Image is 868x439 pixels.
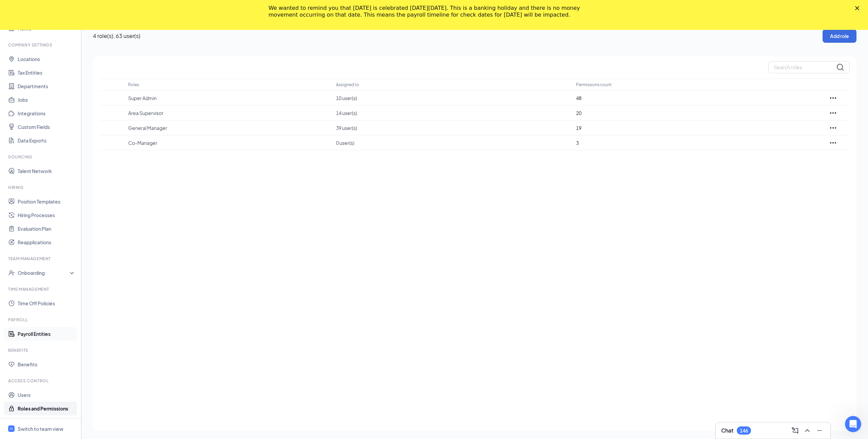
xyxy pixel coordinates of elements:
p: 39 user(s) [336,125,569,131]
div: Payroll [8,317,74,323]
div: 146 [740,428,748,434]
a: Evaluation Plan [18,222,76,235]
div: Close [855,6,862,10]
a: Integrations [18,107,76,120]
svg: WorkstreamLogo [9,426,14,431]
div: 19 [576,124,809,132]
a: Locations [18,52,76,66]
p: Permissions count [576,82,612,88]
a: Hiring Processes [18,208,76,222]
a: Departments [18,79,76,93]
a: Jobs [18,93,76,107]
p: 14 user(s) [336,110,569,116]
a: Data Exports [18,134,76,147]
p: 10 user(s) [336,95,569,101]
p: 0 user(s) [336,139,569,146]
p: General Manager [128,125,329,131]
div: Onboarding [18,269,70,276]
a: Reapplications [18,235,76,249]
a: Benefits [18,358,76,371]
a: Custom Fields [18,120,76,134]
div: Switch to team view [18,425,63,432]
div: 20 [576,109,809,117]
svg: Ellipses [829,109,837,117]
div: Sourcing [8,154,74,160]
svg: MagnifyingGlass [836,63,844,71]
a: Users [18,388,76,402]
button: Minimize [814,425,825,436]
input: Search roles [768,61,850,73]
div: Hiring [8,185,74,190]
svg: ComposeMessage [791,426,799,435]
div: Company Settings [8,42,74,48]
a: Time Off Policies [18,297,76,310]
div: 3 [576,139,809,147]
h3: Chat [721,427,733,434]
div: Benefits [8,347,74,353]
div: Access control [8,378,74,384]
svg: Minimize [815,426,824,435]
a: Tax Entities [18,66,76,79]
div: We wanted to remind you that [DATE] is celebrated [DATE][DATE]. This is a banking holiday and the... [269,5,589,18]
svg: ChevronUp [803,426,811,435]
p: Roles [128,82,139,88]
button: ComposeMessage [790,425,801,436]
svg: UserCheck [8,269,15,276]
p: 4 role(s), 63 user(s) [93,32,823,40]
div: 48 [576,94,809,102]
p: Co-Manager [128,139,329,146]
a: Roles and Permissions [18,402,76,415]
div: Team Management [8,256,74,262]
div: Time Management [8,286,74,292]
p: Super Admin [128,95,329,101]
a: Position Templates [18,195,76,208]
button: Add role [823,29,856,43]
p: Area Supervisor [128,110,329,116]
button: ChevronUp [802,425,813,436]
iframe: Intercom live chat [845,416,861,432]
svg: Ellipses [829,139,837,147]
a: Talent Network [18,164,76,178]
p: Assigned to [336,82,359,88]
a: Payroll Entities [18,327,76,341]
svg: Ellipses [829,124,837,132]
svg: Ellipses [829,94,837,102]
